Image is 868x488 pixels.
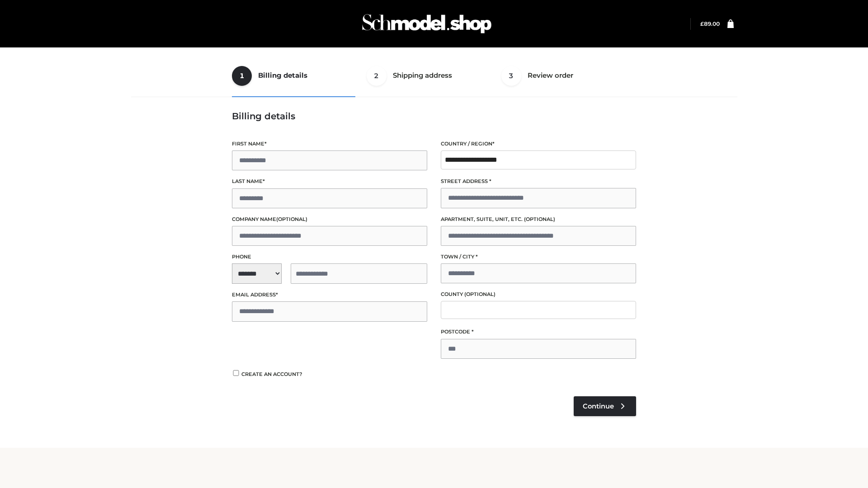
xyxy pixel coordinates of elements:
[441,253,636,261] label: Town / City
[232,140,427,148] label: First name
[700,20,720,27] a: £89.00
[241,371,302,377] span: Create an account?
[574,396,636,416] a: Continue
[232,370,240,376] input: Create an account?
[232,215,427,224] label: Company name
[359,6,495,42] img: Schmodel Admin 964
[232,253,427,261] label: Phone
[232,111,636,122] h3: Billing details
[524,216,555,222] span: (optional)
[700,20,720,27] bdi: 89.00
[441,140,636,148] label: Country / Region
[441,215,636,224] label: Apartment, suite, unit, etc.
[232,177,427,186] label: Last name
[441,177,636,186] label: Street address
[441,290,636,299] label: County
[464,291,495,297] span: (optional)
[276,216,307,222] span: (optional)
[441,328,636,336] label: Postcode
[700,20,704,27] span: £
[583,402,614,410] span: Continue
[232,291,427,299] label: Email address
